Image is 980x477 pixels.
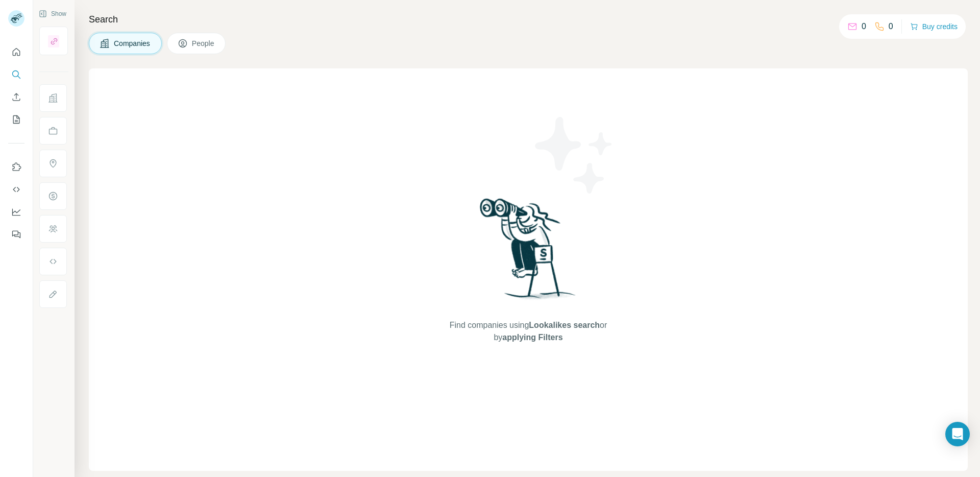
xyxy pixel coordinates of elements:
span: Companies [114,38,151,49]
button: Show [32,6,73,21]
img: Surfe Illustration - Woman searching with binoculars [475,196,581,309]
button: Buy credits [910,19,958,34]
button: Enrich CSV [8,88,24,106]
p: 0 [862,20,866,33]
button: Use Surfe on LinkedIn [8,158,24,176]
div: Open Intercom Messenger [945,422,970,446]
p: 0 [889,20,893,33]
button: Quick start [8,43,24,61]
h4: Search [89,12,968,27]
button: My lists [8,110,24,129]
span: Find companies using or by [447,319,610,344]
img: Surfe Illustration - Stars [528,109,620,201]
span: Lookalikes search [529,321,600,329]
button: Search [8,65,24,84]
span: People [192,38,215,49]
button: Feedback [8,225,24,244]
button: Use Surfe API [8,180,24,199]
button: Dashboard [8,203,24,221]
span: applying Filters [502,333,562,342]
